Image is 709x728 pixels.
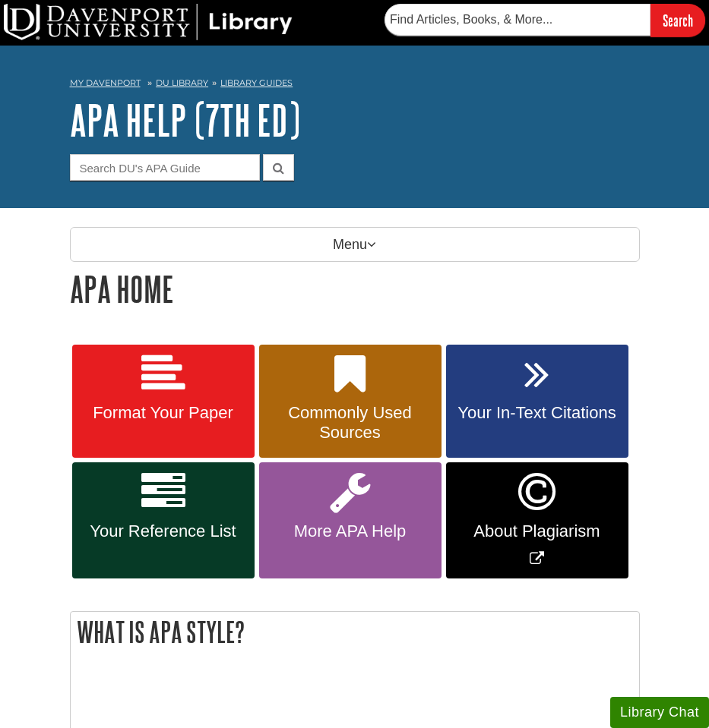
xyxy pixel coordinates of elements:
[70,77,141,90] a: My Davenport
[70,227,640,262] p: Menu
[220,77,293,88] a: Library Guides
[457,522,617,541] span: About Plagiarism
[70,154,260,181] input: Search DU's APA Guide
[446,345,628,459] a: Your In-Text Citations
[84,522,243,541] span: Your Reference List
[259,345,442,459] a: Commonly Used Sources
[271,403,430,443] span: Commonly Used Sources
[385,4,650,36] input: Find Articles, Books, & More...
[156,77,208,88] a: DU Library
[70,96,300,143] a: APA Help (7th Ed)
[446,462,628,578] a: Link opens in new window
[71,612,639,652] h2: What is APA Style?
[70,269,640,308] h1: APA Home
[72,462,255,578] a: Your Reference List
[610,697,709,728] button: Library Chat
[4,4,293,40] img: DU Library
[385,4,705,36] form: Searches DU Library's articles, books, and more
[271,522,430,541] span: More APA Help
[457,403,617,423] span: Your In-Text Citations
[84,403,243,423] span: Format Your Paper
[70,73,640,97] nav: breadcrumb
[72,345,255,459] a: Format Your Paper
[650,4,705,36] input: Search
[259,462,442,578] a: More APA Help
